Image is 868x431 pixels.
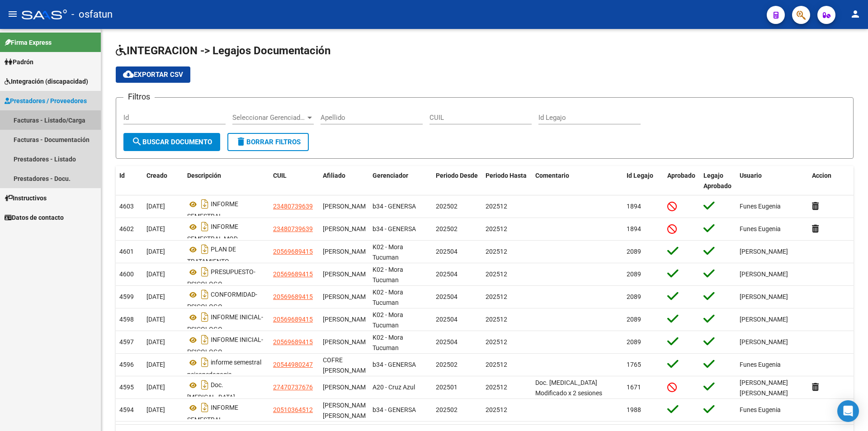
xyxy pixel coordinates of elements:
[187,172,221,179] span: Descripción
[187,223,238,253] span: INFORME SEMESTRAL MOD MAESTRA
[436,316,458,323] span: 202504
[323,270,371,278] span: OVEJERO JULIAN
[123,133,220,151] button: Buscar Documento
[482,166,532,196] datatable-header-cell: Periodo Hasta
[146,384,165,391] span: [DATE]
[146,293,165,300] span: [DATE]
[486,172,527,179] span: Periodo Hasta
[236,136,246,147] mat-icon: delete
[132,138,212,146] span: Buscar Documento
[273,361,313,368] span: 20544980247
[432,166,482,196] datatable-header-cell: Periodo Desde
[373,311,403,329] span: K02 - Mora Tucuman
[486,338,507,346] span: 202512
[273,270,313,278] span: 20569689415
[323,316,371,323] span: OVEJERO JULIAN
[119,203,134,210] span: 4603
[119,270,134,278] span: 4600
[740,248,788,255] span: [PERSON_NAME]
[486,248,507,255] span: 202512
[119,172,125,179] span: Id
[273,338,313,346] span: 20569689415
[273,248,313,255] span: 20569689415
[436,384,458,391] span: 202501
[199,332,211,347] i: Descargar documento
[740,172,762,179] span: Usuario
[119,248,134,255] span: 4601
[116,166,143,196] datatable-header-cell: Id
[373,203,416,210] span: b34 - GENERSA
[436,361,458,368] span: 202502
[184,166,269,196] datatable-header-cell: Descripción
[627,293,641,300] span: 2089
[5,193,47,203] span: Instructivos
[132,136,142,147] mat-icon: search
[146,203,165,210] span: [DATE]
[436,406,458,413] span: 202502
[740,361,781,368] span: Funes Eugenia
[146,225,165,232] span: [DATE]
[199,378,211,392] i: Descargar documento
[323,338,371,346] span: OVEJERO JULIAN
[187,314,263,333] span: INFORME INICIAL-PSICOLOGO
[146,270,165,278] span: [DATE]
[436,225,458,232] span: 202502
[119,316,134,323] span: 4598
[232,114,306,122] span: Seleccionar Gerenciador
[808,166,854,196] datatable-header-cell: Accion
[486,270,507,278] span: 202512
[323,172,345,179] span: Afiliado
[627,172,653,179] span: Id Legajo
[323,356,371,374] span: COFRE ANGEL MICHEL
[486,225,507,232] span: 202512
[119,338,134,346] span: 4597
[373,172,408,179] span: Gerenciador
[436,338,458,346] span: 202504
[812,172,831,179] span: Accion
[187,291,257,311] span: CONFORMIDAD-PSICOLOGO
[146,248,165,255] span: [DATE]
[7,9,18,19] mat-icon: menu
[146,316,165,323] span: [DATE]
[323,248,371,255] span: OVEJERO JULIAN
[116,44,330,57] span: INTEGRACION -> Legajos Documentación
[123,90,155,103] h3: Filtros
[736,166,808,196] datatable-header-cell: Usuario
[486,384,507,391] span: 202512
[623,166,664,196] datatable-header-cell: Id Legajo
[119,225,134,232] span: 4602
[373,289,403,306] span: K02 - Mora Tucuman
[119,293,134,300] span: 4599
[700,166,736,196] datatable-header-cell: Legajo Aprobado
[486,293,507,300] span: 202512
[627,316,641,323] span: 2089
[369,166,432,196] datatable-header-cell: Gerenciador
[5,76,88,86] span: Integración (discapacidad)
[627,270,641,278] span: 2089
[532,166,623,196] datatable-header-cell: Comentario
[373,334,403,351] span: K02 - Mora Tucuman
[119,406,134,413] span: 4594
[119,384,134,391] span: 4595
[436,248,458,255] span: 202504
[323,203,371,210] span: TAZZIOLI MARCOS FABIAN
[119,361,134,368] span: 4596
[627,338,641,346] span: 2089
[5,213,64,223] span: Datos de contacto
[436,172,478,179] span: Periodo Desde
[486,361,507,368] span: 202512
[627,225,641,232] span: 1894
[199,355,211,369] i: Descargar documento
[627,248,641,255] span: 2089
[146,361,165,368] span: [DATE]
[627,384,641,391] span: 1671
[373,266,403,284] span: K02 - Mora Tucuman
[667,172,695,179] span: Aprobado
[273,225,313,232] span: 23480739639
[146,172,167,179] span: Creado
[273,316,313,323] span: 20569689415
[5,96,87,106] span: Prestadores / Proveedores
[227,133,309,151] button: Borrar Filtros
[269,166,319,196] datatable-header-cell: CUIL
[187,336,263,356] span: INFORME INICIAL-PSICOLOGO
